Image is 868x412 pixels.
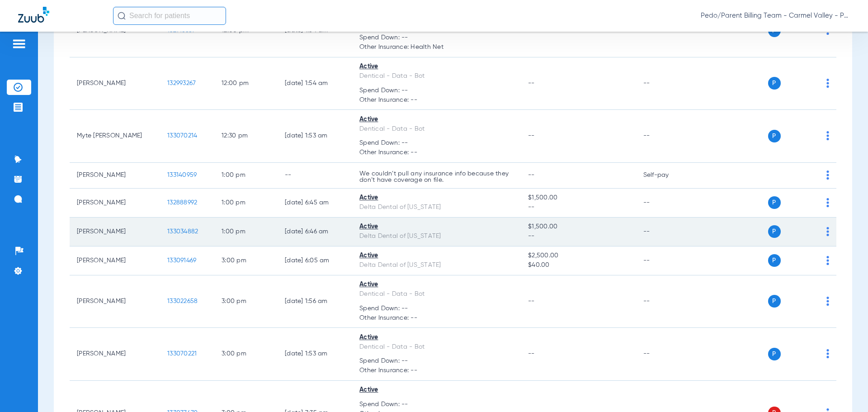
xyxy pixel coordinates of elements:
td: Self-pay [636,163,697,189]
span: P [768,254,781,267]
span: P [768,295,781,308]
td: [DATE] 6:05 AM [278,246,352,275]
td: [DATE] 6:45 AM [278,189,352,218]
td: 3:00 PM [214,328,278,381]
td: [DATE] 1:53 AM [278,328,352,381]
img: Search Icon [118,12,126,20]
div: Active [359,115,514,124]
td: -- [636,275,697,328]
td: 1:00 PM [214,218,278,246]
img: group-dot-blue.svg [826,227,829,236]
td: [PERSON_NAME] [70,246,160,275]
td: 12:00 PM [214,57,278,110]
td: -- [636,110,697,163]
span: -- [528,350,535,357]
span: 133070221 [167,350,197,357]
span: $1,500.00 [528,222,628,232]
span: $1,500.00 [528,193,628,203]
img: group-dot-blue.svg [826,198,829,207]
span: -- [528,133,535,139]
div: Active [359,333,514,342]
td: -- [278,163,352,189]
span: $2,500.00 [528,251,628,260]
img: hamburger-icon [12,38,26,49]
div: Active [359,385,514,395]
td: -- [636,218,697,246]
td: -- [636,328,697,381]
div: Delta Dental of [US_STATE] [359,232,514,241]
img: group-dot-blue.svg [826,131,829,140]
div: Active [359,222,514,232]
div: Delta Dental of [US_STATE] [359,203,514,212]
span: Other Insurance: -- [359,366,514,375]
td: 12:30 PM [214,110,278,163]
div: Active [359,193,514,203]
td: [PERSON_NAME] [70,218,160,246]
td: Myte [PERSON_NAME] [70,110,160,163]
img: Zuub Logo [18,7,49,23]
span: -- [528,172,535,178]
td: [PERSON_NAME] [70,57,160,110]
p: We couldn’t pull any insurance info because they don’t have coverage on file. [359,170,514,183]
span: Pedo/Parent Billing Team - Carmel Valley - Pedo | The Super Dentists [701,11,850,20]
img: group-dot-blue.svg [826,256,829,265]
div: Active [359,280,514,289]
span: P [768,196,781,209]
img: group-dot-blue.svg [826,349,829,358]
span: Spend Down: -- [359,138,514,148]
span: P [768,130,781,142]
td: [DATE] 6:46 AM [278,218,352,246]
span: 133091469 [167,257,196,264]
div: Dentical - Data - Bot [359,71,514,81]
span: P [768,225,781,238]
td: [PERSON_NAME] [70,189,160,218]
img: group-dot-blue.svg [826,297,829,306]
td: [PERSON_NAME] [70,328,160,381]
div: Active [359,62,514,71]
div: Active [359,251,514,260]
span: Spend Down: -- [359,400,514,409]
span: Spend Down: -- [359,304,514,313]
td: 3:00 PM [214,246,278,275]
span: 133140959 [167,172,197,178]
span: Spend Down: -- [359,86,514,95]
span: Spend Down: -- [359,356,514,366]
iframe: Chat Widget [823,369,868,412]
td: [DATE] 1:56 AM [278,275,352,328]
div: Dentical - Data - Bot [359,342,514,352]
span: -- [528,232,628,241]
div: Dentical - Data - Bot [359,289,514,299]
td: [PERSON_NAME] [70,163,160,189]
td: -- [636,57,697,110]
span: P [768,348,781,360]
img: group-dot-blue.svg [826,170,829,180]
td: [DATE] 1:53 AM [278,110,352,163]
img: group-dot-blue.svg [826,79,829,88]
td: [DATE] 1:54 AM [278,57,352,110]
td: 1:00 PM [214,189,278,218]
span: P [768,77,781,90]
span: 133070214 [167,133,197,139]
span: Other Insurance: -- [359,313,514,323]
div: Dentical - Data - Bot [359,124,514,134]
span: -- [528,298,535,304]
td: -- [636,246,697,275]
span: Other Insurance: Health Net [359,43,514,52]
span: $40.00 [528,260,628,270]
span: 133034882 [167,228,198,235]
td: 3:00 PM [214,275,278,328]
td: 1:00 PM [214,163,278,189]
td: -- [636,189,697,218]
span: 133022658 [167,298,198,304]
span: Other Insurance: -- [359,148,514,157]
span: Other Insurance: -- [359,95,514,105]
div: Delta Dental of [US_STATE] [359,260,514,270]
input: Search for patients [113,7,226,25]
span: Spend Down: -- [359,33,514,43]
span: -- [528,80,535,86]
span: -- [528,203,628,212]
span: 132888992 [167,199,197,206]
td: [PERSON_NAME] [70,275,160,328]
span: 132993267 [167,80,196,86]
